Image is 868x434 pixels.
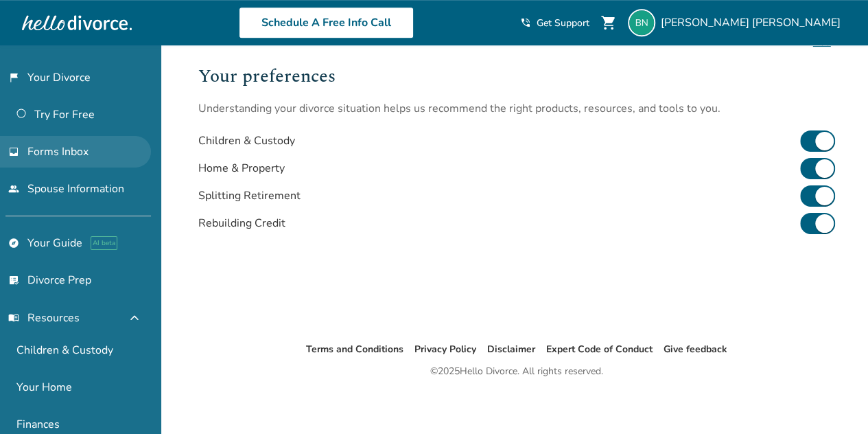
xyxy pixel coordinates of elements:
span: Forms Inbox [27,144,89,159]
li: Give feedback [664,341,727,358]
span: Resources [8,310,80,325]
div: © 2025 Hello Divorce. All rights reserved. [430,363,603,380]
h2: Your preferences [198,62,835,90]
div: Splitting Retirement [198,188,301,203]
span: flag_2 [8,72,19,83]
span: phone_in_talk [520,17,531,28]
span: expand_less [126,310,143,326]
span: shopping_cart [600,14,617,31]
span: menu_book [8,312,19,323]
a: phone_in_talkGet Support [520,16,589,30]
span: AI beta [91,236,117,250]
span: people [8,183,19,194]
a: Privacy Policy [414,343,476,356]
span: [PERSON_NAME] [PERSON_NAME] [661,15,846,30]
a: Expert Code of Conduct [546,343,653,356]
span: inbox [8,146,19,157]
div: Home & Property [198,161,285,176]
img: gr8brittonnux@gmail.com [628,9,655,36]
span: list_alt_check [8,275,19,286]
span: Get Support [537,16,589,30]
span: explore [8,238,19,249]
iframe: Chat Widget [799,368,868,434]
li: Disclaimer [487,341,535,358]
a: Terms and Conditions [306,343,403,356]
p: Understanding your divorce situation helps us recommend the right products, resources, and tools ... [198,101,835,116]
div: Children & Custody [198,133,295,148]
div: Rebuilding Credit [198,216,285,231]
a: Schedule A Free Info Call [239,7,414,38]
